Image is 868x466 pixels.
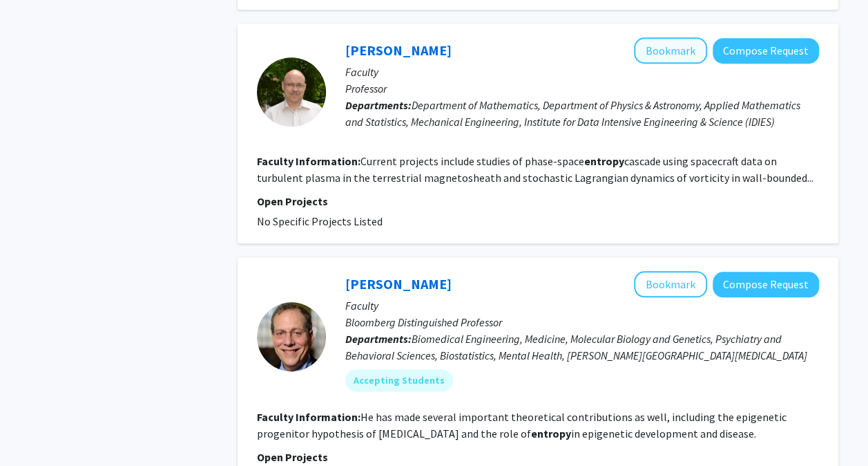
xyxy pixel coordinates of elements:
[257,449,819,465] p: Open Projects
[345,297,819,314] p: Faculty
[345,332,807,362] span: Biomedical Engineering, Medicine, Molecular Biology and Genetics, Psychiatry and Behavioral Scien...
[345,64,819,80] p: Faculty
[345,332,412,346] b: Departments:
[584,154,624,168] b: entropy
[257,154,813,185] fg-read-more: Current projects include studies of phase-space cascade using spacecraft data on turbulent plasma...
[531,427,571,440] b: entropy
[345,80,819,97] p: Professor
[257,410,360,424] b: Faculty Information:
[634,271,707,297] button: Add Andy Feinberg to Bookmarks
[345,98,412,112] b: Departments:
[257,410,787,440] fg-read-more: He has made several important theoretical contributions as well, including the epigenetic progeni...
[257,154,360,168] b: Faculty Information:
[713,38,819,64] button: Compose Request to Gregory Eyink
[10,404,59,456] iframe: Chat
[713,272,819,297] button: Compose Request to Andy Feinberg
[345,314,819,330] p: Bloomberg Distinguished Professor
[257,214,383,228] span: No Specific Projects Listed
[257,193,819,209] p: Open Projects
[345,41,452,59] a: [PERSON_NAME]
[345,275,452,292] a: [PERSON_NAME]
[345,369,453,391] mat-chip: Accepting Students
[634,37,707,64] button: Add Gregory Eyink to Bookmarks
[345,98,800,129] span: Department of Mathematics, Department of Physics & Astronomy, Applied Mathematics and Statistics,...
